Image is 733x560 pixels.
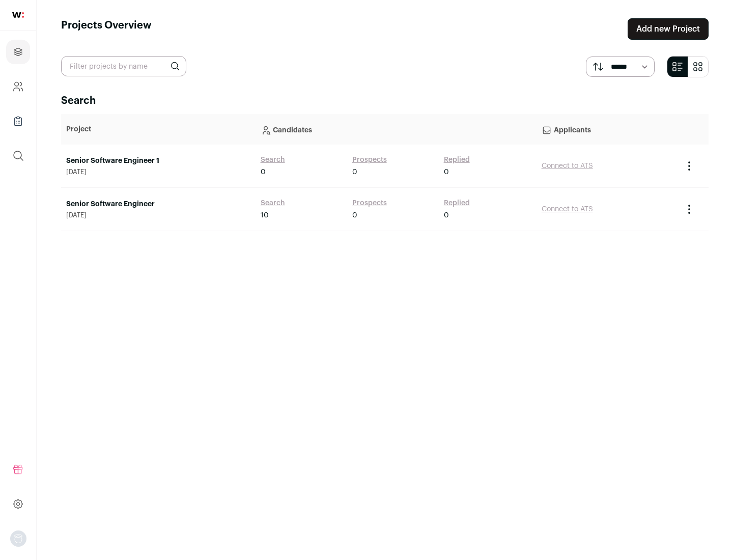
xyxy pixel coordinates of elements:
[542,206,593,213] a: Connect to ATS
[444,167,449,177] span: 0
[61,56,186,76] input: Filter projects by name
[10,530,26,547] button: Open dropdown
[683,160,695,172] button: Project Actions
[6,74,30,99] a: Company and ATS Settings
[261,155,285,165] a: Search
[66,156,250,166] a: Senior Software Engineer 1
[352,167,357,177] span: 0
[66,199,250,209] a: Senior Software Engineer
[6,40,30,64] a: Projects
[444,210,449,220] span: 0
[261,167,266,177] span: 0
[352,210,357,220] span: 0
[61,18,152,40] h1: Projects Overview
[66,211,250,219] span: [DATE]
[66,124,250,134] p: Project
[352,198,387,208] a: Prospects
[66,168,250,176] span: [DATE]
[628,18,709,40] a: Add new Project
[6,109,30,133] a: Company Lists
[542,119,673,139] p: Applicants
[444,155,470,165] a: Replied
[261,119,531,139] p: Candidates
[444,198,470,208] a: Replied
[261,198,285,208] a: Search
[10,530,26,547] img: nopic.png
[683,203,695,215] button: Project Actions
[261,210,269,220] span: 10
[61,94,709,108] h2: Search
[12,12,24,18] img: wellfound-shorthand-0d5821cbd27db2630d0214b213865d53afaa358527fdda9d0ea32b1df1b89c2c.svg
[542,162,593,170] a: Connect to ATS
[352,155,387,165] a: Prospects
